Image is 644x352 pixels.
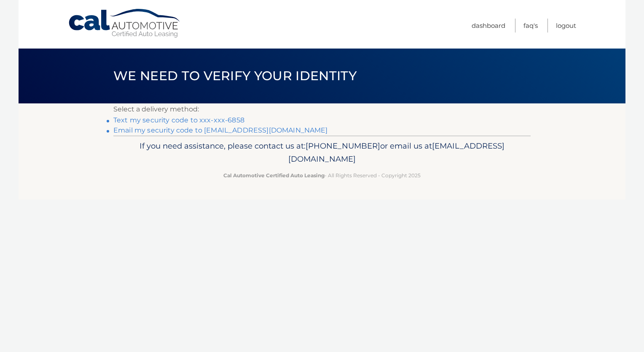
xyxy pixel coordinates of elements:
[113,103,531,115] p: Select a delivery method:
[113,68,357,84] span: We need to verify your identity
[113,126,328,134] a: Email my security code to [EMAIL_ADDRESS][DOMAIN_NAME]
[68,8,182,38] a: Cal Automotive
[472,19,505,32] a: Dashboard
[523,19,538,32] a: FAQ's
[556,19,576,32] a: Logout
[119,171,525,180] p: - All Rights Reserved - Copyright 2025
[223,172,325,179] strong: Cal Automotive Certified Auto Leasing
[119,139,525,166] p: If you need assistance, please contact us at: or email us at
[113,116,244,124] a: Text my security code to xxx-xxx-6858
[306,141,380,151] span: [PHONE_NUMBER]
